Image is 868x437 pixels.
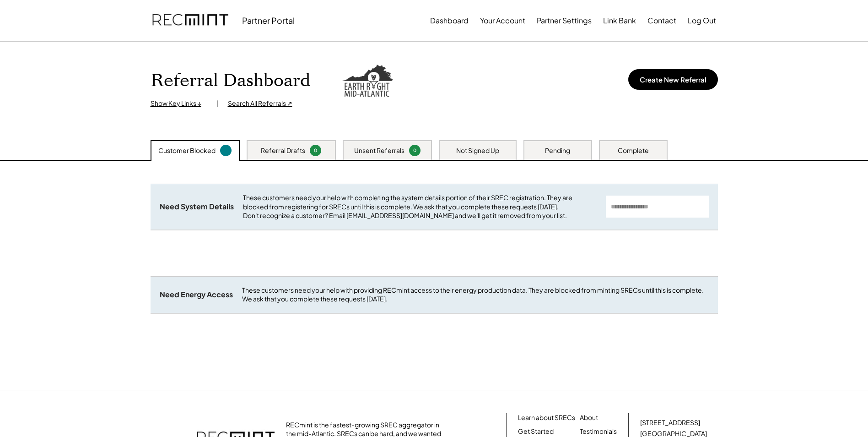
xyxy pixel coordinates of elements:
[242,15,295,26] div: Partner Portal
[628,69,718,90] button: Create New Referral
[151,70,310,92] h1: Referral Dashboard
[430,11,469,30] button: Dashboard
[151,99,208,108] div: Show Key Links ↓
[152,5,228,36] img: recmint-logotype%403x.png
[580,427,617,436] a: Testimonials
[342,65,393,97] img: erepower.png
[640,418,700,427] div: [STREET_ADDRESS]
[410,147,419,154] div: 0
[158,146,216,155] div: Customer Blocked
[160,202,234,212] div: Need System Details
[688,11,716,30] button: Log Out
[603,11,636,30] button: Link Bank
[261,146,305,155] div: Referral Drafts
[242,286,709,304] div: These customers need your help with providing RECmint access to their energy production data. The...
[228,99,292,108] div: Search All Referrals ↗
[456,146,499,155] div: Not Signed Up
[480,11,525,30] button: Your Account
[647,11,676,30] button: Contact
[545,146,570,155] div: Pending
[518,427,554,436] a: Get Started
[160,290,233,300] div: Need Energy Access
[243,193,597,220] div: These customers need your help with completing the system details portion of their SREC registrat...
[618,146,649,155] div: Complete
[354,146,404,155] div: Unsent Referrals
[537,11,592,30] button: Partner Settings
[311,147,320,154] div: 0
[580,413,598,422] a: About
[518,413,575,422] a: Learn about SRECs
[217,99,219,108] div: |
